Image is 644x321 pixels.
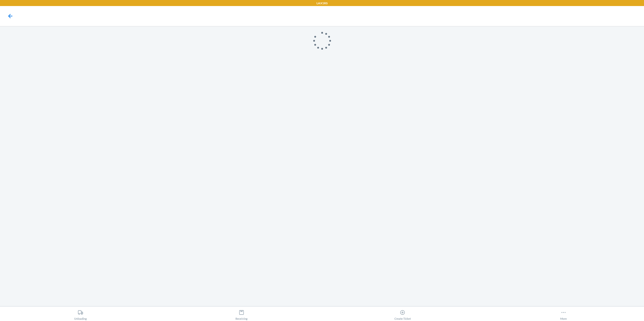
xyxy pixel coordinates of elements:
[316,1,328,6] p: LAX1RS
[161,306,322,320] button: Receiving
[394,308,411,320] div: Create Ticket
[74,308,87,320] div: Unloading
[560,308,567,320] div: More
[483,306,644,320] button: More
[322,306,483,320] button: Create Ticket
[235,308,248,320] div: Receiving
